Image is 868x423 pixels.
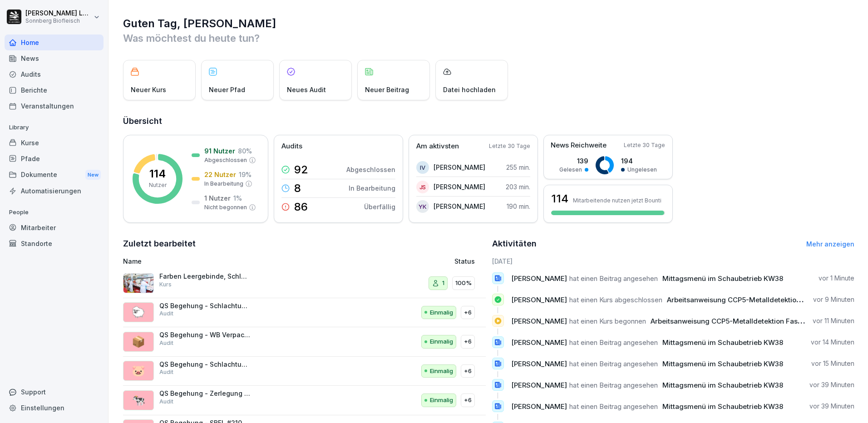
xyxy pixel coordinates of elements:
p: Neuer Beitrag [365,85,409,94]
a: 📦QS Begehung - WB Verpackung #210981AuditEinmalig+6 [123,327,486,357]
p: QS Begehung - WB Verpackung #210981 [159,331,250,339]
p: Einmalig [430,367,453,376]
p: In Bearbeitung [349,183,395,193]
p: Nutzer [149,181,167,189]
p: 19 % [239,170,252,179]
h2: Zuletzt bearbeitet [123,237,486,250]
div: Home [5,34,104,50]
p: 86 [294,202,308,212]
span: [PERSON_NAME] [511,295,567,304]
p: vor 39 Minuten [809,380,854,389]
p: 1 % [233,193,242,203]
p: 190 min. [507,202,530,211]
p: Letzte 30 Tage [624,141,665,149]
span: hat einen Beitrag angesehen [569,402,658,411]
p: Neues Audit [287,85,326,94]
p: Audit [159,310,173,318]
p: [PERSON_NAME] [434,202,485,211]
p: Sonnberg Biofleisch [25,18,92,24]
div: YK [416,200,429,213]
p: QS Begehung - Zerlegung Rind #210977 [159,389,250,398]
span: Mittagsmenü im Schaubetrieb KW38 [662,402,783,411]
h6: [DATE] [492,256,855,266]
p: Farben Leergebinde, Schleifen, Messer_Rinderbetrieb [159,272,250,280]
div: Dokumente [5,167,104,183]
span: [PERSON_NAME] [511,338,567,347]
p: Am aktivsten [416,141,459,152]
span: hat einen Beitrag angesehen [569,338,658,347]
p: Überfällig [364,202,395,211]
a: Mitarbeiter [5,220,104,236]
p: Audit [159,368,173,376]
p: [PERSON_NAME] Lumetsberger [25,10,92,17]
p: 8 [294,183,301,194]
p: Neuer Kurs [131,85,166,94]
p: QS Begehung - Schlachtung Schwein #210974 [159,360,250,369]
span: Arbeitsanweisung CCP5-Metalldetektion Faschiertes [651,317,824,325]
p: vor 1 Minute [819,274,854,283]
div: IV [416,161,429,174]
span: hat einen Kurs abgeschlossen [569,295,662,304]
a: Veranstaltungen [5,98,104,114]
span: hat einen Beitrag angesehen [569,359,658,368]
span: Mittagsmenü im Schaubetrieb KW38 [662,381,783,389]
a: Automatisierungen [5,183,104,199]
p: 1 Nutzer [204,193,231,203]
p: News Reichweite [551,140,607,151]
p: Gelesen [559,166,582,174]
p: Letzte 30 Tage [489,142,530,150]
span: Mittagsmenü im Schaubetrieb KW38 [662,338,783,347]
p: Abgeschlossen [346,165,395,174]
h2: Aktivitäten [492,237,537,250]
p: Kurs [159,280,172,289]
h2: Übersicht [123,115,854,128]
span: [PERSON_NAME] [511,402,567,411]
p: 🐄 [132,392,145,408]
p: 139 [559,156,588,166]
p: vor 39 Minuten [809,402,854,411]
span: [PERSON_NAME] [511,359,567,368]
span: Arbeitsanweisung CCP5-Metalldetektion Faschiertes [667,295,841,304]
a: Kurse [5,135,104,151]
p: 22 Nutzer [204,170,236,179]
a: Pfade [5,151,104,167]
p: +6 [464,367,472,376]
a: Audits [5,66,104,82]
a: Einstellungen [5,400,104,416]
p: Nicht begonnen [204,203,247,211]
div: Berichte [5,82,104,98]
p: 203 min. [506,182,530,192]
p: vor 14 Minuten [811,338,854,347]
p: 100% [455,279,472,288]
p: 🐷 [132,363,145,379]
p: Audits [281,141,302,152]
a: Standorte [5,236,104,251]
p: 92 [294,164,308,175]
p: +6 [464,337,472,346]
p: 1 [442,279,444,288]
a: DokumenteNew [5,167,104,183]
p: 80 % [238,146,252,156]
span: hat einen Kurs begonnen [569,317,646,325]
img: k0h6p37rkucdi2nwfcseq2gb.png [123,273,154,293]
a: News [5,50,104,66]
p: 91 Nutzer [204,146,235,156]
span: [PERSON_NAME] [511,274,567,283]
p: Einmalig [430,396,453,405]
p: Audit [159,398,173,406]
h3: 114 [551,191,568,207]
p: 114 [149,168,166,179]
p: QS Begehung - Schlachtung Lamm #285533 [159,302,250,310]
p: People [5,205,104,220]
span: [PERSON_NAME] [511,317,567,325]
span: Mittagsmenü im Schaubetrieb KW38 [662,274,783,283]
a: Mehr anzeigen [806,240,854,248]
span: hat einen Beitrag angesehen [569,274,658,283]
p: Status [454,256,475,266]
